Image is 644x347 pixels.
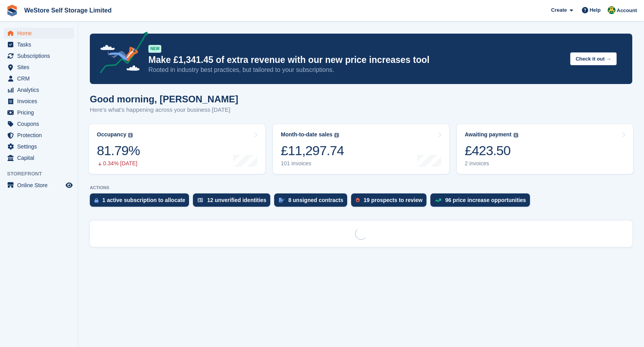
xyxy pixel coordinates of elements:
a: Month-to-date sales £11,297.74 101 invoices [273,124,449,174]
img: active_subscription_to_allocate_icon-d502201f5373d7db506a760aba3b589e785aa758c864c3986d89f69b8ff3... [95,198,98,203]
a: menu [4,180,74,191]
div: Awaiting payment [465,131,512,138]
span: Settings [17,141,64,152]
span: Protection [17,130,64,141]
div: Month-to-date sales [281,131,332,138]
span: Tasks [17,39,64,50]
div: £11,297.74 [281,143,344,159]
a: menu [4,39,74,50]
p: Rooted in industry best practices, but tailored to your subscriptions. [148,66,564,74]
a: menu [4,62,74,73]
span: Pricing [17,107,64,118]
a: menu [4,96,74,107]
a: menu [4,73,74,84]
a: 19 prospects to review [351,193,430,211]
h1: Good morning, [PERSON_NAME] [90,94,238,104]
span: Invoices [17,96,64,107]
div: Occupancy [97,131,126,138]
img: prospect-51fa495bee0391a8d652442698ab0144808aea92771e9ea1ae160a38d050c398.svg [356,198,360,202]
a: Occupancy 81.79% 0.34% [DATE] [89,124,265,174]
img: James Buffoni [608,6,615,14]
div: 19 prospects to review [364,197,423,203]
img: verify_identity-adf6edd0f0f0b5bbfe63781bf79b02c33cf7c696d77639b501bdc392416b5a36.svg [198,198,203,202]
div: 96 price increase opportunities [445,197,526,203]
div: 0.34% [DATE] [97,160,140,167]
a: menu [4,141,74,152]
a: 96 price increase opportunities [430,193,534,211]
img: price-adjustments-announcement-icon-8257ccfd72463d97f412b2fc003d46551f7dbcb40ab6d574587a9cd5c0d94... [93,32,148,76]
span: Help [590,6,601,14]
a: 8 unsigned contracts [274,193,351,211]
button: Check it out → [570,52,617,65]
div: 1 active subscription to allocate [102,197,185,203]
a: menu [4,107,74,118]
img: contract_signature_icon-13c848040528278c33f63329250d36e43548de30e8caae1d1a13099fd9432cc5.svg [279,198,284,202]
img: icon-info-grey-7440780725fd019a000dd9b08b2336e03edf1995a4989e88bcd33f0948082b44.svg [128,133,133,138]
img: icon-info-grey-7440780725fd019a000dd9b08b2336e03edf1995a4989e88bcd33f0948082b44.svg [514,133,518,138]
div: NEW [148,45,161,53]
a: menu [4,50,74,61]
a: menu [4,118,74,129]
span: Account [617,7,637,14]
span: Analytics [17,84,64,95]
span: CRM [17,73,64,84]
div: 101 invoices [281,160,344,167]
span: Subscriptions [17,50,64,61]
a: Preview store [64,181,74,190]
div: 81.79% [97,143,140,159]
span: Sites [17,62,64,73]
span: Online Store [17,180,64,191]
a: Awaiting payment £423.50 2 invoices [457,124,633,174]
div: £423.50 [465,143,518,159]
a: 1 active subscription to allocate [90,193,193,211]
p: Here's what's happening across your business [DATE] [90,106,238,114]
a: menu [4,130,74,141]
span: Coupons [17,118,64,129]
span: Home [17,28,64,39]
img: icon-info-grey-7440780725fd019a000dd9b08b2336e03edf1995a4989e88bcd33f0948082b44.svg [334,133,339,138]
p: ACTIONS [90,185,632,190]
a: 12 unverified identities [193,193,274,211]
span: Storefront [7,170,78,178]
a: menu [4,28,74,39]
div: 2 invoices [465,160,518,167]
span: Create [551,6,567,14]
img: price_increase_opportunities-93ffe204e8149a01c8c9dc8f82e8f89637d9d84a8eef4429ea346261dce0b2c0.svg [435,199,441,202]
a: menu [4,152,74,163]
span: Capital [17,152,64,163]
div: 12 unverified identities [207,197,266,203]
div: 8 unsigned contracts [288,197,343,203]
p: Make £1,341.45 of extra revenue with our new price increases tool [148,54,564,66]
img: stora-icon-8386f47178a22dfd0bd8f6a31ec36ba5ce8667c1dd55bd0f319d3a0aa187defe.svg [6,5,18,16]
a: menu [4,84,74,95]
a: WeStore Self Storage Limited [21,4,115,17]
